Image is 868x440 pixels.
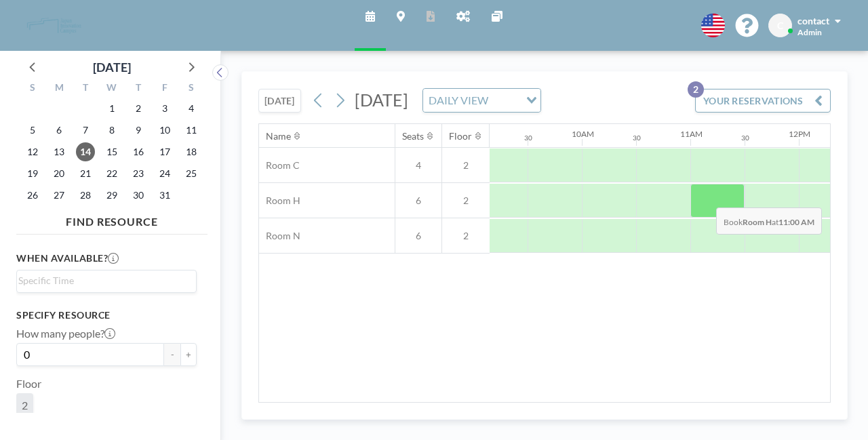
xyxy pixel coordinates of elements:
div: S [20,80,46,98]
span: DAILY VIEW [426,92,491,109]
div: [DATE] [93,58,131,77]
span: Thursday, October 16, 2025 [129,142,148,161]
span: Book at [716,207,822,235]
h4: FIND RESOURCE [16,209,208,228]
span: 6 [395,195,441,207]
span: Tuesday, October 21, 2025 [76,164,95,183]
div: T [125,80,151,98]
img: organization-logo [22,12,87,39]
input: Search for option [492,92,518,109]
span: Saturday, October 18, 2025 [182,142,201,161]
span: 2 [442,195,490,207]
span: 4 [395,159,441,172]
button: YOUR RESERVATIONS2 [695,89,831,113]
div: W [99,80,125,98]
div: F [151,80,178,98]
span: Thursday, October 9, 2025 [129,121,148,140]
input: Search for option [18,273,189,288]
span: 2 [22,399,28,412]
div: Search for option [17,271,196,291]
span: Sunday, October 5, 2025 [23,121,42,140]
span: Room H [259,195,300,207]
span: Saturday, October 25, 2025 [182,164,201,183]
span: Friday, October 24, 2025 [155,164,174,183]
span: Friday, October 31, 2025 [155,186,174,205]
div: Name [266,130,291,142]
div: S [178,80,204,98]
span: Wednesday, October 1, 2025 [102,99,121,118]
h3: Specify resource [16,309,197,321]
div: 30 [524,134,532,142]
div: 11AM [680,129,703,139]
div: 30 [741,134,749,142]
span: Thursday, October 2, 2025 [129,99,148,118]
span: Thursday, October 30, 2025 [129,186,148,205]
span: Monday, October 20, 2025 [50,164,68,183]
label: Floor [16,377,41,391]
label: How many people? [16,327,115,340]
button: - [164,343,180,366]
span: Admin [797,27,822,37]
span: Sunday, October 26, 2025 [23,186,42,205]
b: Room H [743,217,772,227]
div: Search for option [423,89,540,112]
span: Wednesday, October 29, 2025 [102,186,121,205]
span: Tuesday, October 14, 2025 [76,142,95,161]
div: T [73,80,99,98]
button: + [180,343,197,366]
p: 2 [688,81,704,98]
span: Tuesday, October 28, 2025 [76,186,95,205]
div: Seats [402,130,424,142]
span: 2 [442,159,490,172]
span: Sunday, October 12, 2025 [23,142,42,161]
div: Floor [449,130,472,142]
span: 6 [395,230,441,242]
span: Monday, October 27, 2025 [50,186,68,205]
span: Sunday, October 19, 2025 [23,164,42,183]
div: 30 [633,134,641,142]
div: 12PM [789,129,810,139]
span: Saturday, October 11, 2025 [182,121,201,140]
span: Room N [259,230,300,242]
span: Wednesday, October 22, 2025 [102,164,121,183]
span: Monday, October 13, 2025 [50,142,68,161]
span: Friday, October 17, 2025 [155,142,174,161]
b: 11:00 AM [778,217,814,227]
span: Wednesday, October 15, 2025 [102,142,121,161]
span: C [777,20,783,32]
span: Tuesday, October 7, 2025 [76,121,95,140]
span: 2 [442,230,490,242]
span: [DATE] [355,89,408,110]
span: Thursday, October 23, 2025 [129,164,148,183]
span: contact [797,15,829,26]
div: 10AM [572,129,594,139]
span: Saturday, October 4, 2025 [182,99,201,118]
span: Room C [259,159,300,172]
span: Friday, October 3, 2025 [155,99,174,118]
div: M [46,80,73,98]
button: [DATE] [258,89,301,113]
span: Wednesday, October 8, 2025 [102,121,121,140]
span: Monday, October 6, 2025 [50,121,68,140]
span: Friday, October 10, 2025 [155,121,174,140]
